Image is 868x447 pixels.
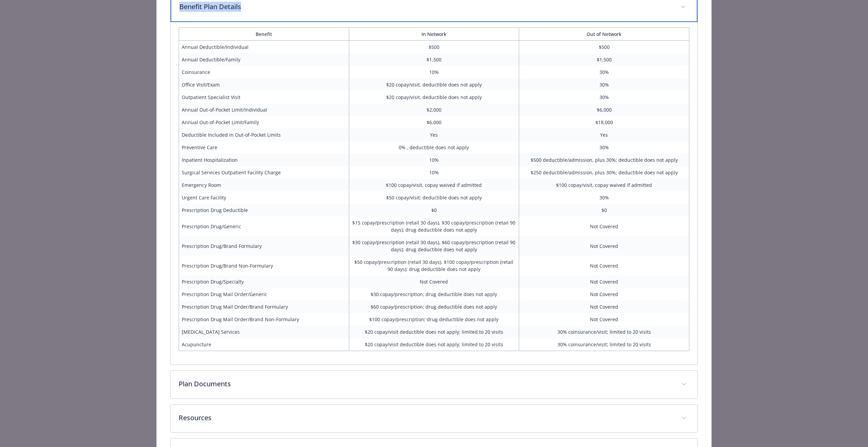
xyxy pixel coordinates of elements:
td: $500 [519,41,689,54]
td: Not Covered [519,236,689,256]
td: $0 [349,204,519,216]
td: $250 deductible/admission, plus 30%; deductible does not apply [519,166,689,179]
td: $100 copay/prescription; drug deductible does not apply [349,313,519,326]
td: Deductible Included in Out-of-Pocket Limits [179,129,349,141]
td: $18,000 [519,116,689,129]
td: Prescription Drug Mail Order/Generic [179,288,349,300]
td: Not Covered [349,275,519,288]
td: 30% [519,141,689,154]
td: Not Covered [519,275,689,288]
td: [MEDICAL_DATA] Services [179,326,349,338]
td: $1,500 [349,53,519,66]
td: 10% [349,166,519,179]
td: Annual Out-of-Pocket Limit/Family [179,116,349,129]
td: $0 [519,204,689,216]
td: Prescription Drug/Specialty [179,275,349,288]
td: 0% , deductible does not apply [349,141,519,154]
td: $100 copay/visit, copay waived if admitted [519,179,689,191]
td: Prescription Drug/Generic [179,216,349,236]
th: Out of Network [519,28,689,41]
td: $2,000 [349,103,519,116]
td: Yes [519,129,689,141]
div: Plan Documents [171,371,697,399]
td: Preventive Care [179,141,349,154]
td: Prescription Drug/Brand Non-Formulary [179,256,349,275]
td: Prescription Drug/Brand Formulary [179,236,349,256]
td: $50 copay/visit; deductible does not apply [349,191,519,204]
td: $1,500 [519,53,689,66]
td: $60 copay/prescription; drug deductible does not apply [349,300,519,313]
td: Prescription Drug Deductible [179,204,349,216]
td: Surgical Services Outpatient Facility Charge [179,166,349,179]
p: Plan Documents [179,379,673,389]
td: 30% [519,66,689,78]
td: $20 copay/visit deductible does not apply; limited to 20 visits [349,338,519,351]
p: Benefit Plan Details [179,2,672,12]
td: Not Covered [519,300,689,313]
div: Benefit Plan Details [171,22,697,365]
td: Inpatient Hospitalization [179,154,349,166]
td: 30% [519,191,689,204]
td: Annual Deductible/Individual [179,41,349,54]
td: $500 deductible/admission, plus 30%; deductible does not apply [519,154,689,166]
th: In Network [349,28,519,41]
td: $50 copay/prescription (retail 30 days), $100 copay/prescription (retail 90 days); drug deductibl... [349,256,519,275]
td: 30% coinsurance/visit; limited to 20 visits [519,338,689,351]
td: $20 copay/visit, deductible does not apply [349,78,519,91]
td: Urgent Care Facility [179,191,349,204]
td: Prescription Drug Mail Order/Brand Non-Formulary [179,313,349,326]
td: 30% [519,91,689,103]
td: Coinsurance [179,66,349,78]
td: Acupuncture [179,338,349,351]
div: Resources [171,405,697,432]
td: Prescription Drug Mail Order/Brand Formulary [179,300,349,313]
td: Not Covered [519,216,689,236]
td: 30% [519,78,689,91]
td: Yes [349,129,519,141]
td: $30 copay/prescription (retail 30 days), $60 copay/prescription (retail 90 days); drug deductible... [349,236,519,256]
td: $20 copay/visit, deductible does not apply [349,91,519,103]
td: $6,000 [519,103,689,116]
td: Office Visit/Exam [179,78,349,91]
p: Resources [179,413,673,423]
td: $100 copay/visit, copay waived if admitted [349,179,519,191]
td: $6,000 [349,116,519,129]
td: $20 copay/visit deductible does not apply; limited to 20 visits [349,326,519,338]
td: Not Covered [519,256,689,275]
td: Annual Deductible/Family [179,53,349,66]
td: 10% [349,154,519,166]
td: Not Covered [519,313,689,326]
td: 30% coinsurance/visit; limited to 20 visits [519,326,689,338]
td: $500 [349,41,519,54]
td: $30 copay/prescription; drug deductible does not apply [349,288,519,300]
th: Benefit [179,28,349,41]
td: $15 copay/prescription (retail 30 days), $30 copay/prescription (retail 90 days); drug deductible... [349,216,519,236]
td: 10% [349,66,519,78]
td: Outpatient Specialist Visit [179,91,349,103]
td: Annual Out-of-Pocket Limit/Individual [179,103,349,116]
td: Not Covered [519,288,689,300]
td: Emergency Room [179,179,349,191]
